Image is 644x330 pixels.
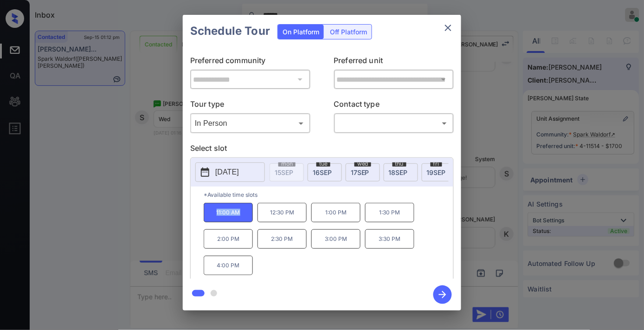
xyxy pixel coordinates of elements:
[278,25,324,39] div: On Platform
[258,229,307,249] p: 2:30 PM
[204,256,253,275] p: 4:00 PM
[311,229,361,249] p: 3:00 PM
[346,163,380,181] div: date-select
[389,168,408,176] span: 18 SEP
[427,168,446,176] span: 19 SEP
[204,187,453,203] p: *Available time slots
[365,203,414,222] p: 1:30 PM
[431,161,442,167] span: fri
[190,55,310,70] p: Preferred community
[351,168,369,176] span: 17 SEP
[215,167,239,178] p: [DATE]
[190,98,310,113] p: Tour type
[354,161,371,167] span: wed
[308,163,342,181] div: date-select
[384,163,418,181] div: date-select
[311,203,361,222] p: 1:00 PM
[190,142,454,157] p: Select slot
[334,98,454,113] p: Contact type
[365,229,414,249] p: 3:30 PM
[193,116,308,131] div: In Person
[393,161,406,167] span: thu
[325,25,372,39] div: Off Platform
[204,229,253,249] p: 2:00 PM
[428,283,457,307] button: btn-next
[422,163,456,181] div: date-select
[316,161,330,167] span: tue
[204,203,253,222] p: 11:00 AM
[195,162,265,182] button: [DATE]
[313,168,332,176] span: 16 SEP
[334,55,454,70] p: Preferred unit
[258,203,307,222] p: 12:30 PM
[183,15,277,47] h2: Schedule Tour
[439,19,457,37] button: close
